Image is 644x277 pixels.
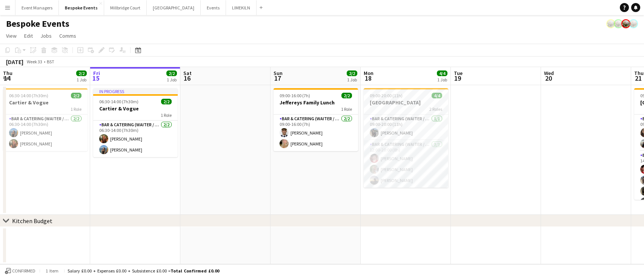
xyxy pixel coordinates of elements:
[432,93,442,98] span: 4/4
[59,32,76,39] span: Comms
[161,99,172,104] span: 2/2
[167,77,177,83] div: 1 Job
[633,74,644,83] span: 21
[280,93,310,98] span: 09:00-16:00 (7h)
[99,99,138,104] span: 06:30-14:00 (7h30m)
[543,74,554,83] span: 20
[274,88,358,151] app-job-card: 09:00-16:00 (7h)2/2Jeffereys Family Lunch1 RoleBar & Catering (Waiter / waitress)2/209:00-16:00 (...
[437,77,447,83] div: 1 Job
[364,99,448,106] h3: [GEOGRAPHIC_DATA]
[364,88,448,188] app-job-card: 09:00-20:00 (11h)4/4[GEOGRAPHIC_DATA]2 RolesBar & Catering (Waiter / waitress)1/109:00-20:00 (11h...
[93,88,178,94] div: In progress
[621,19,630,28] app-user-avatar: Staffing Manager
[21,31,36,41] a: Edit
[347,77,357,83] div: 1 Job
[77,77,86,83] div: 1 Job
[6,58,23,66] div: [DATE]
[59,0,104,15] button: Bespoke Events
[3,88,88,151] app-job-card: 06:30-14:00 (7h30m)2/2Cartier & Vogue1 RoleBar & Catering (Waiter / waitress)2/206:30-14:00 (7h30...
[629,19,638,28] app-user-avatar: Staffing Manager
[24,32,33,39] span: Edit
[437,70,447,76] span: 4/4
[201,0,226,15] button: Events
[454,70,463,77] span: Tue
[37,31,55,41] a: Jobs
[3,115,88,151] app-card-role: Bar & Catering (Waiter / waitress)2/206:30-14:00 (7h30m)[PERSON_NAME][PERSON_NAME]
[606,19,615,28] app-user-avatar: Staffing Manager
[272,74,283,83] span: 17
[634,70,644,77] span: Thu
[364,115,448,140] app-card-role: Bar & Catering (Waiter / waitress)1/109:00-20:00 (11h)[PERSON_NAME]
[47,59,54,64] div: BST
[12,217,52,225] div: Kitchen Budget
[364,140,448,188] app-card-role: Bar & Catering (Waiter / waitress)3/312:00-20:00 (8h)[PERSON_NAME][PERSON_NAME][PERSON_NAME]
[3,31,20,41] a: View
[429,106,442,112] span: 2 Roles
[71,106,81,112] span: 1 Role
[93,121,178,157] app-card-role: Bar & Catering (Waiter / waitress)2/206:30-14:00 (7h30m)[PERSON_NAME][PERSON_NAME]
[341,93,352,98] span: 2/2
[147,0,201,15] button: [GEOGRAPHIC_DATA]
[4,267,37,275] button: Confirmed
[161,112,172,118] span: 1 Role
[363,74,373,83] span: 18
[6,32,17,39] span: View
[93,105,178,112] h3: Cartier & Vogue
[341,106,352,112] span: 1 Role
[3,99,88,106] h3: Cartier & Vogue
[370,93,403,98] span: 09:00-20:00 (11h)
[6,18,69,29] h1: Bespoke Events
[93,70,100,77] span: Fri
[166,70,177,76] span: 2/2
[226,0,257,15] button: LIMEKILN
[40,32,52,39] span: Jobs
[9,93,48,98] span: 06:30-14:00 (7h30m)
[347,70,357,76] span: 2/2
[25,59,44,64] span: Week 33
[93,88,178,157] app-job-card: In progress06:30-14:00 (7h30m)2/2Cartier & Vogue1 RoleBar & Catering (Waiter / waitress)2/206:30-...
[43,268,61,274] span: 1 item
[76,70,87,76] span: 2/2
[364,70,373,77] span: Mon
[274,70,283,77] span: Sun
[544,70,554,77] span: Wed
[182,74,192,83] span: 16
[183,70,192,77] span: Sat
[2,74,12,83] span: 14
[104,0,147,15] button: Millbridge Court
[92,74,100,83] span: 15
[453,74,463,83] span: 19
[56,31,79,41] a: Comms
[614,19,623,28] app-user-avatar: Staffing Manager
[274,99,358,106] h3: Jeffereys Family Lunch
[274,115,358,151] app-card-role: Bar & Catering (Waiter / waitress)2/209:00-16:00 (7h)[PERSON_NAME][PERSON_NAME]
[12,268,35,274] span: Confirmed
[71,93,81,98] span: 2/2
[171,268,219,274] span: Total Confirmed £0.00
[15,0,59,15] button: Event Managers
[68,268,219,274] div: Salary £0.00 + Expenses £0.00 + Subsistence £0.00 =
[3,70,12,77] span: Thu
